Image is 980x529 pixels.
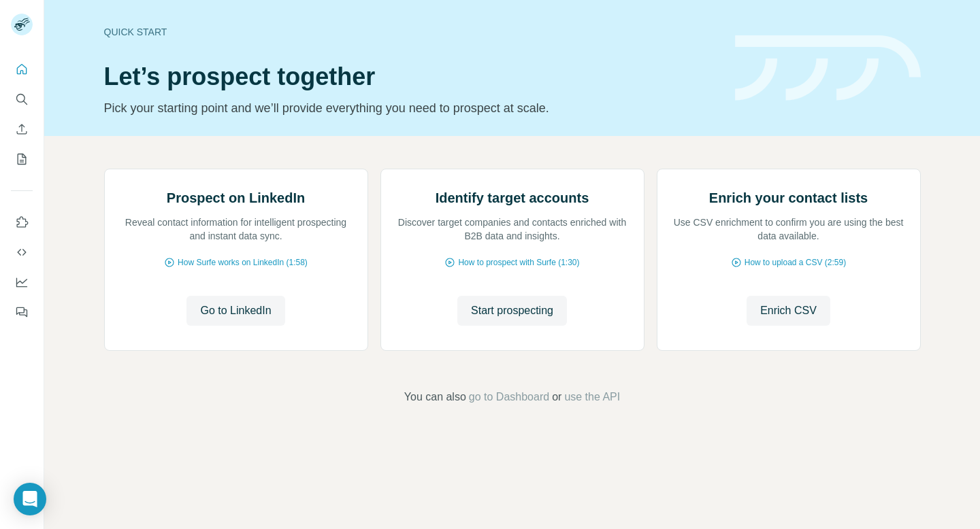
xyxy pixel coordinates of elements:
button: Use Surfe API [11,240,33,264]
p: Pick your starting point and we’ll provide everything you need to prospect at scale. [104,99,719,118]
button: Quick start [11,57,33,82]
div: Quick start [104,25,719,39]
button: Start prospecting [457,296,567,326]
h2: Enrich your contact lists [709,188,868,207]
h2: Prospect on LinkedIn [167,188,305,207]
button: Dashboard [11,270,33,294]
div: Open Intercom Messenger [14,483,46,515]
button: use the API [564,389,620,405]
span: How to upload a CSV (2:59) [745,256,846,269]
button: go to Dashboard [469,389,549,405]
p: Discover target companies and contacts enriched with B2B data and insights. [395,216,630,243]
button: Enrich CSV [747,296,830,326]
p: Use CSV enrichment to confirm you are using the best data available. [671,216,906,243]
span: How Surfe works on LinkedIn (1:58) [178,256,308,269]
h2: Identify target accounts [436,188,589,207]
span: You can also [404,389,466,405]
button: Use Surfe on LinkedIn [11,210,33,235]
button: My lists [11,147,33,171]
img: banner [735,35,921,101]
span: Start prospecting [471,303,553,319]
span: or [552,389,561,405]
button: Enrich CSV [11,117,33,141]
button: Go to LinkedIn [186,296,284,326]
p: Reveal contact information for intelligent prospecting and instant data sync. [118,216,354,243]
button: Search [11,87,33,112]
span: How to prospect with Surfe (1:30) [458,256,579,269]
button: Feedback [11,300,33,324]
h1: Let’s prospect together [104,63,719,90]
span: Go to LinkedIn [200,303,271,319]
span: Enrich CSV [760,303,817,319]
